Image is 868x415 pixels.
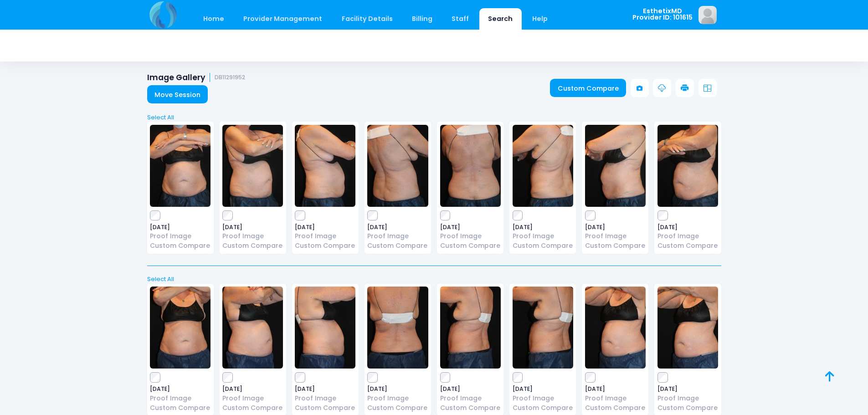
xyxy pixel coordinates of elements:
[585,225,646,230] span: [DATE]
[367,287,428,369] img: image
[513,241,573,251] a: Custom Compare
[479,8,522,30] a: Search
[222,125,283,207] img: image
[222,386,283,392] span: [DATE]
[295,125,355,207] img: image
[222,287,283,369] img: image
[367,225,428,230] span: [DATE]
[440,394,501,403] a: Proof Image
[150,225,211,230] span: [DATE]
[222,225,283,230] span: [DATE]
[367,394,428,403] a: Proof Image
[657,225,718,230] span: [DATE]
[222,394,283,403] a: Proof Image
[367,386,428,392] span: [DATE]
[367,125,428,207] img: image
[222,241,283,251] a: Custom Compare
[295,287,355,369] img: image
[150,125,211,207] img: image
[295,231,355,241] a: Proof Image
[513,125,573,207] img: image
[585,231,646,241] a: Proof Image
[440,125,501,207] img: image
[222,403,283,413] a: Custom Compare
[585,287,646,369] img: image
[657,241,718,251] a: Custom Compare
[440,386,501,392] span: [DATE]
[513,386,573,392] span: [DATE]
[150,394,211,403] a: Proof Image
[195,8,233,30] a: Home
[144,113,724,122] a: Select All
[440,225,501,230] span: [DATE]
[222,231,283,241] a: Proof Image
[144,275,724,284] a: Select All
[367,241,428,251] a: Custom Compare
[550,79,626,97] a: Custom Compare
[150,287,211,369] img: image
[440,403,501,413] a: Custom Compare
[585,403,646,413] a: Custom Compare
[513,225,573,230] span: [DATE]
[295,225,355,230] span: [DATE]
[440,241,501,251] a: Custom Compare
[585,386,646,392] span: [DATE]
[147,85,208,103] a: Move Session
[657,394,718,403] a: Proof Image
[657,287,718,369] img: image
[513,287,573,369] img: image
[367,231,428,241] a: Proof Image
[657,386,718,392] span: [DATE]
[443,8,478,30] a: Staff
[150,403,211,413] a: Custom Compare
[367,403,428,413] a: Custom Compare
[235,8,331,30] a: Provider Management
[440,231,501,241] a: Proof Image
[585,125,646,207] img: image
[403,8,441,30] a: Billing
[585,241,646,251] a: Custom Compare
[523,8,556,30] a: Help
[440,287,501,369] img: image
[215,74,245,81] small: DB11291952
[585,394,646,403] a: Proof Image
[150,386,211,392] span: [DATE]
[295,394,355,403] a: Proof Image
[295,241,355,251] a: Custom Compare
[513,231,573,241] a: Proof Image
[295,403,355,413] a: Custom Compare
[657,231,718,241] a: Proof Image
[295,386,355,392] span: [DATE]
[657,125,718,207] img: image
[150,241,211,251] a: Custom Compare
[147,73,246,82] h1: Image Gallery
[150,231,211,241] a: Proof Image
[632,8,693,21] span: EsthetixMD Provider ID: 101615
[657,403,718,413] a: Custom Compare
[333,8,401,30] a: Facility Details
[699,6,717,24] img: image
[513,394,573,403] a: Proof Image
[513,403,573,413] a: Custom Compare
